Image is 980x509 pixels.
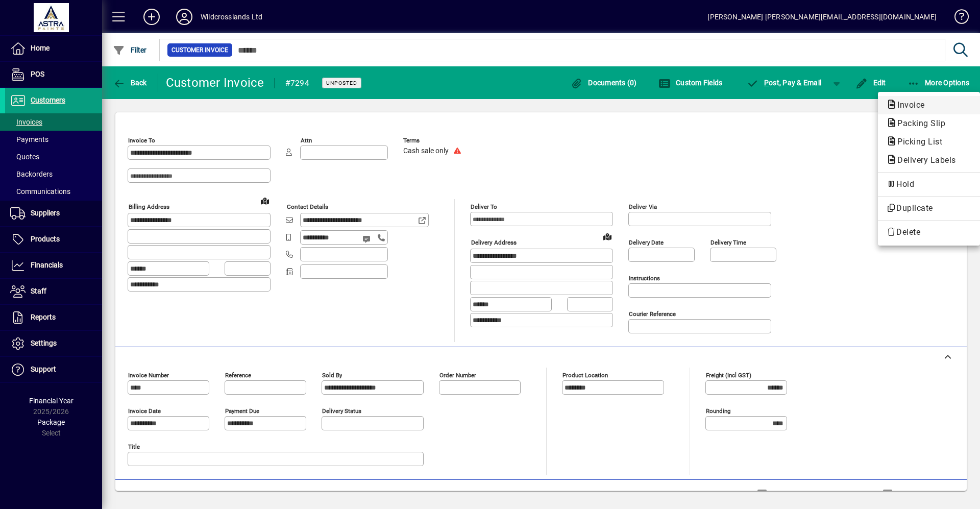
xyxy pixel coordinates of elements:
[886,137,947,147] span: Picking List
[886,100,930,110] span: Invoice
[886,226,972,238] span: Delete
[886,155,961,165] span: Delivery Labels
[886,118,950,128] span: Packing Slip
[886,178,972,190] span: Hold
[886,202,972,214] span: Duplicate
